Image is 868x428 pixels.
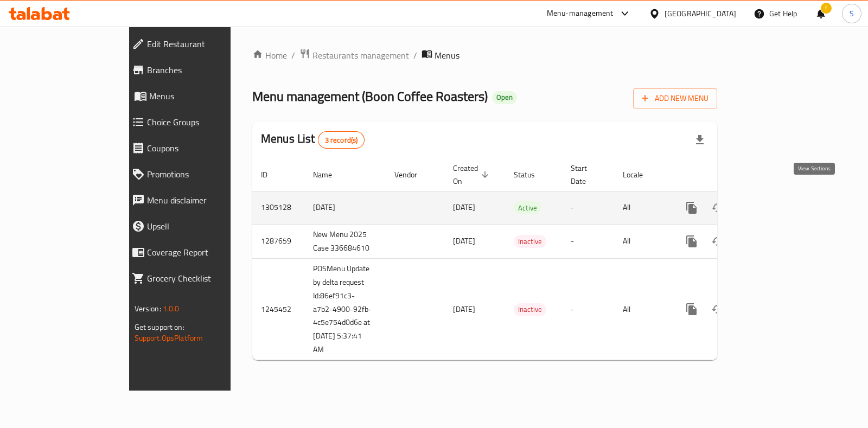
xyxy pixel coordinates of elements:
span: Menus [149,90,265,103]
td: - [562,191,614,224]
td: - [562,258,614,360]
button: Change Status [705,195,731,221]
table: enhanced table [252,158,792,361]
span: Version: [135,302,161,316]
td: New Menu 2025 Case 336684610 [304,224,386,258]
td: [DATE] [304,191,386,224]
button: more [679,296,705,322]
a: Branches [123,57,274,83]
div: Inactive [514,235,546,248]
span: Edit Restaurant [147,37,265,50]
span: 1.0.0 [163,302,180,316]
nav: breadcrumb [252,48,717,62]
a: Upsell [123,213,274,239]
button: more [679,228,705,254]
div: Export file [687,127,713,153]
span: Choice Groups [147,116,265,129]
span: Open [492,93,517,102]
td: POSMenu Update by delta request Id:86ef91c3-a7b2-4900-92fb-4c5e754d0d6e at [DATE] 5:37:41 AM [304,258,386,360]
a: Support.OpsPlatform [135,331,203,345]
th: Actions [670,158,792,191]
td: 1287659 [252,224,304,258]
span: Promotions [147,168,265,181]
span: Name [313,168,346,181]
td: All [614,191,670,224]
a: Restaurants management [299,48,409,62]
td: 1245452 [252,258,304,360]
button: Change Status [705,296,731,322]
a: Menus [123,83,274,109]
span: 3 record(s) [318,135,365,145]
span: Coupons [147,142,265,155]
td: - [562,224,614,258]
a: Coupons [123,135,274,161]
span: ID [261,168,282,181]
span: Grocery Checklist [147,272,265,285]
span: Vendor [394,168,431,181]
span: [DATE] [453,302,475,316]
span: [DATE] [453,200,475,214]
span: Get support on: [135,320,184,334]
td: All [614,224,670,258]
span: Menus [435,49,459,62]
td: All [614,258,670,360]
span: Restaurants management [312,49,409,62]
span: Menu management ( Boon Coffee Roasters ) [252,84,488,108]
div: Open [492,91,517,104]
span: Inactive [514,235,546,248]
td: 1305128 [252,191,304,224]
li: / [291,49,295,62]
span: Branches [147,63,265,76]
span: Start Date [571,162,601,188]
span: Active [514,202,541,214]
a: Coverage Report [123,239,274,265]
a: Menu disclaimer [123,187,274,213]
span: [DATE] [453,234,475,248]
span: S [850,8,854,20]
span: Created On [453,162,492,188]
div: Total records count [318,131,365,149]
a: Promotions [123,161,274,187]
h2: Menus List [261,131,365,149]
a: Edit Restaurant [123,31,274,57]
button: Add New Menu [633,88,717,108]
span: Coverage Report [147,246,265,259]
div: Menu-management [547,7,614,20]
span: Locale [623,168,657,181]
div: [GEOGRAPHIC_DATA] [665,8,736,20]
a: Choice Groups [123,109,274,135]
span: Upsell [147,220,265,233]
button: Change Status [705,228,731,254]
button: more [679,195,705,221]
div: Inactive [514,303,546,316]
span: Inactive [514,303,546,316]
span: Menu disclaimer [147,194,265,207]
a: Grocery Checklist [123,265,274,291]
li: / [413,49,417,62]
span: Add New Menu [642,92,709,105]
span: Status [514,168,549,181]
